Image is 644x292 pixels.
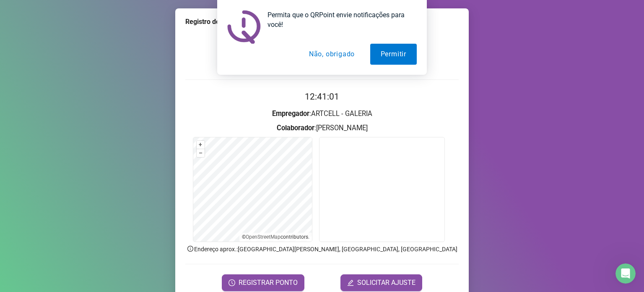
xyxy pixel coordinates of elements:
[261,10,417,29] div: Permita que o QRPoint envie notificações para você!
[222,274,304,291] button: REGISTRAR PONTO
[370,44,417,65] button: Permitir
[197,141,205,149] button: +
[305,92,339,102] time: 12:41:01
[615,263,636,284] iframe: Intercom live chat
[185,123,459,134] h3: : [PERSON_NAME]
[340,274,422,291] button: editSOLICITAR AJUSTE
[229,279,235,286] span: clock-circle
[185,245,459,254] p: Endereço aprox. : [GEOGRAPHIC_DATA][PERSON_NAME], [GEOGRAPHIC_DATA], [GEOGRAPHIC_DATA]
[197,149,205,157] button: –
[277,124,314,132] strong: Colaborador
[272,110,309,118] strong: Empregador
[242,234,309,240] li: © contributors.
[187,245,194,253] span: info-circle
[347,279,354,286] span: edit
[357,278,415,288] span: SOLICITAR AJUSTE
[185,108,459,119] h3: : ARTCELL - GALERIA
[239,278,298,288] span: REGISTRAR PONTO
[246,234,280,240] a: OpenStreetMap
[227,10,261,44] img: notification icon
[299,44,365,65] button: Não, obrigado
